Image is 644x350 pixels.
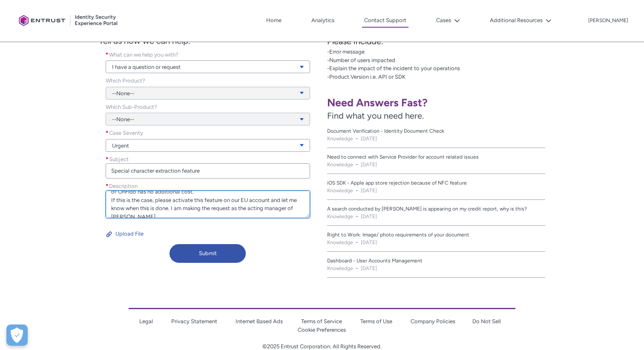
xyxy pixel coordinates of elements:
li: Knowledge [327,213,353,220]
a: Urgent [106,139,310,152]
a: Privacy Statement [171,318,217,324]
button: Additional Resources [488,14,554,27]
a: Legal [139,318,153,324]
span: required [106,182,109,191]
a: A search conducted by [PERSON_NAME] is appearing on my credit report, why is this? [327,205,545,213]
span: Subject [109,156,129,162]
a: Company Policies [411,318,455,324]
span: Case Severity [109,130,143,136]
textarea: required [106,191,310,218]
button: Upload File [106,227,144,241]
a: Do Not Sell [472,318,501,324]
span: required [106,155,109,164]
li: Knowledge [327,135,353,142]
button: User Profile d.gallagher [588,16,629,24]
p: -Error message -Number of users impacted -Explain the impact of the incident to your operations -... [327,48,639,81]
a: Terms of Use [360,318,392,324]
div: Cookie Preferences [6,324,28,346]
a: Terms of Service [301,318,342,324]
span: Description [109,183,138,189]
lightning-formatted-date-time: [DATE] [361,187,377,194]
button: Cases [434,14,462,27]
a: Contact Support [362,14,408,28]
span: What can we help you with? [109,51,178,58]
a: Analytics, opens in new tab [309,14,336,27]
span: required [106,129,109,137]
li: Knowledge [327,161,353,168]
a: Internet Based Ads [236,318,283,324]
lightning-formatted-date-time: [DATE] [361,135,377,142]
p: [PERSON_NAME] [588,18,628,24]
span: Find what you need here. [327,111,424,121]
button: Submit [170,244,246,263]
li: Knowledge [327,187,353,194]
a: Document Verification - Identity Document Check [327,127,545,135]
a: Right to Work: Image/ photo requirements of your document [327,231,545,239]
lightning-formatted-date-time: [DATE] [361,239,377,246]
a: Need to connect with Service Provider for account related issues [327,153,545,161]
input: required [106,163,310,179]
span: Which Sub-Product? [106,104,157,110]
a: Dashboard - User Accounts Management [327,257,545,265]
button: Open Preferences [6,324,28,346]
lightning-formatted-date-time: [DATE] [361,161,377,168]
span: required [106,51,109,59]
span: Which Product? [106,77,145,84]
a: Cookie Preferences [298,327,346,333]
lightning-formatted-date-time: [DATE] [361,265,377,272]
h1: Need Answers Fast? [327,96,545,109]
lightning-formatted-date-time: [DATE] [361,213,377,220]
a: Home [264,14,284,27]
li: Knowledge [327,265,353,272]
iframe: Qualified Messenger [605,311,644,350]
a: iOS SDK - Apple app store rejection because of NFC feature [327,179,545,187]
a: I have a question or request [106,60,310,73]
li: Knowledge [327,239,353,246]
